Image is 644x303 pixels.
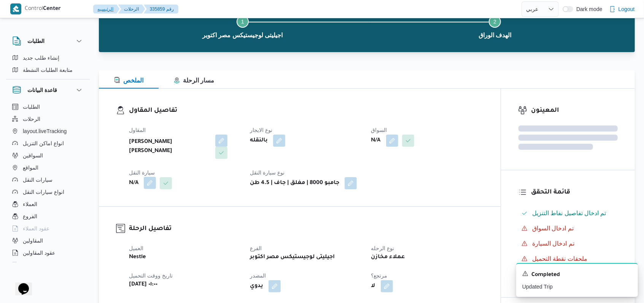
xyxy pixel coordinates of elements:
[23,175,52,184] span: سيارات النقل
[250,282,263,291] b: يدوي
[479,31,511,40] span: الهدف الوراق
[371,136,381,145] b: N/A
[250,273,266,279] span: المصدر
[129,138,210,156] b: [PERSON_NAME] [PERSON_NAME]
[23,151,43,160] span: السواقين
[129,179,138,188] b: N/A
[371,273,388,279] span: مرتجع؟
[9,222,87,235] button: عقود العملاء
[9,125,87,137] button: layout.liveTracking
[144,5,178,14] button: 335859 رقم
[9,247,87,259] button: عقود المقاولين
[606,2,638,17] button: Logout
[43,6,61,12] b: Center
[129,170,155,176] span: سيارة النقل
[532,239,574,248] span: تم ادخال السيارة
[9,137,87,149] button: انواع اماكن التنزيل
[23,53,59,62] span: إنشاء طلب جديد
[6,52,90,79] div: الطلبات
[23,260,54,270] span: اجهزة التليفون
[129,224,483,234] h3: تفاصيل الرحلة
[174,77,214,84] span: مسار الرحلة
[573,6,602,12] span: Dark mode
[129,280,157,289] b: [DATE] ٠١:٠٠
[518,253,618,265] button: ملحقات نقطة التحميل
[23,127,67,136] span: layout.liveTracking
[9,101,87,113] button: الطلبات
[93,5,120,14] button: الرئيسيه
[27,36,45,46] h3: الطلبات
[23,248,55,257] span: عقود المقاولين
[532,225,574,232] span: تم ادخال السواق
[9,259,87,271] button: اجهزة التليفون
[518,238,618,250] button: تم ادخال السيارة
[371,253,405,262] b: عملاء مخازن
[371,282,375,291] b: لا
[532,224,574,233] span: تم ادخال السواق
[23,139,64,148] span: انواع اماكن التنزيل
[250,136,268,145] b: بالنقله
[12,86,84,95] button: قاعدة البيانات
[250,170,285,176] span: نوع سيارة النقل
[493,19,496,25] span: 2
[129,106,483,116] h3: تفاصيل المقاول
[250,245,262,251] span: الفرع
[9,113,87,125] button: الرحلات
[241,19,244,25] span: 1
[250,253,335,262] b: اجيليتى لوجيستيكس مصر اكتوبر
[118,5,145,14] button: الرحلات
[531,271,560,280] span: Completed
[9,198,87,210] button: العملاء
[10,3,21,14] img: X8yXhbKr1z7QwAAAABJRU5ErkJggg==
[522,270,632,280] div: Notification
[369,6,622,46] button: الهدف الوراق
[250,179,339,188] b: جامبو 8000 | مغلق | جاف | 4.5 طن
[129,245,143,251] span: العميل
[371,127,387,133] span: السواق
[9,162,87,174] button: المواقع
[23,236,43,245] span: المقاولين
[9,186,87,198] button: انواع سيارات النقل
[23,212,37,221] span: الفروع
[114,77,143,84] span: الملخص
[532,209,606,218] span: تم ادخال تفاصيل نفاط التنزيل
[23,224,49,233] span: عقود العملاء
[129,127,146,133] span: المقاول
[9,64,87,76] button: متابعة الطلبات النشطة
[9,52,87,64] button: إنشاء طلب جديد
[9,149,87,162] button: السواقين
[202,31,283,40] span: اجيليتى لوجيستيكس مصر اكتوبر
[23,200,37,209] span: العملاء
[23,187,64,197] span: انواع سيارات النقل
[23,114,40,124] span: الرحلات
[8,273,32,295] iframe: chat widget
[532,254,587,263] span: ملحقات نقطة التحميل
[129,273,173,279] span: تاريخ ووقت التحميل
[129,253,146,262] b: Nestle
[23,65,73,75] span: متابعة الطلبات النشطة
[9,174,87,186] button: سيارات النقل
[12,36,84,46] button: الطلبات
[619,5,635,14] span: Logout
[532,240,574,247] span: تم ادخال السيارة
[531,106,618,116] h3: المعينون
[532,255,587,262] span: ملحقات نقطة التحميل
[9,235,87,247] button: المقاولين
[518,222,618,235] button: تم ادخال السواق
[531,187,618,198] h3: قائمة التحقق
[116,6,369,46] button: اجيليتى لوجيستيكس مصر اكتوبر
[27,86,57,95] h3: قاعدة البيانات
[9,210,87,222] button: الفروع
[532,210,606,216] span: تم ادخال تفاصيل نفاط التنزيل
[522,283,632,291] p: Updated Trip
[250,127,272,133] span: نوع الايجار
[371,245,394,251] span: نوع الرحله
[6,101,90,265] div: قاعدة البيانات
[23,163,38,172] span: المواقع
[518,207,618,219] button: تم ادخال تفاصيل نفاط التنزيل
[23,102,40,111] span: الطلبات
